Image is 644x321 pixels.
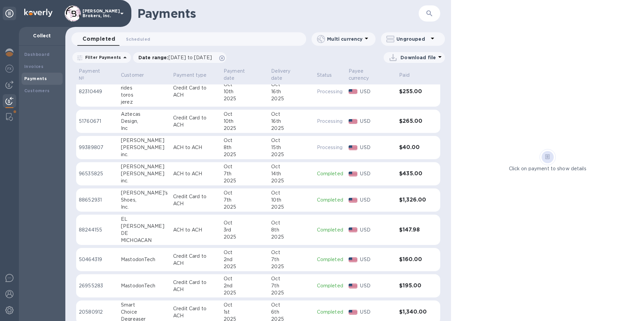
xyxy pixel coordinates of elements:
p: USD [360,309,394,316]
p: Completed [317,309,343,316]
p: Multi currency [327,36,362,42]
div: 2025 [271,125,311,132]
p: Click on payment to show details [509,165,586,172]
p: Credit Card to ACH [173,305,218,319]
div: inc. [121,177,168,184]
img: Foreign exchange [5,65,13,73]
div: 2025 [224,204,266,211]
img: Logo [24,9,53,17]
div: Oct [224,137,266,144]
p: 51760671 [79,118,116,125]
div: Oct [271,301,311,309]
h3: $1,340.00 [399,309,427,315]
h3: $160.00 [399,256,427,263]
div: [PERSON_NAME] [121,170,168,177]
p: Credit Card to ACH [173,84,218,99]
p: Credit Card to ACH [173,193,218,207]
div: 2025 [271,204,311,211]
h1: Payments [137,6,419,21]
p: Payment № [79,68,107,82]
div: Oct [224,249,266,256]
div: Smart [121,301,168,309]
div: Oct [224,163,266,170]
p: Completed [317,256,343,263]
div: [PERSON_NAME] [121,223,168,230]
div: 7th [271,256,311,263]
div: [PERSON_NAME]'s [121,189,168,197]
div: 3rd [224,226,266,234]
p: 96535825 [79,170,116,177]
div: 8th [271,226,311,234]
p: Processing [317,88,343,95]
img: USD [349,227,358,232]
span: Scheduled [126,36,150,43]
p: Ungrouped [396,36,428,42]
p: [PERSON_NAME] Brokers, Inc. [83,9,116,18]
div: 10th [224,118,266,125]
div: Oct [271,275,311,282]
p: Download file [400,54,436,61]
b: Customers [24,88,50,93]
div: 1st [224,309,266,316]
div: Oct [271,219,311,226]
p: Paid [399,72,410,79]
p: Payment type [173,72,207,79]
div: MICHOACAN [121,237,168,244]
p: USD [360,256,394,263]
p: Status [317,72,332,79]
div: 16th [271,118,311,125]
p: USD [360,144,394,151]
p: USD [360,282,394,289]
div: [PERSON_NAME] [121,163,168,170]
p: Completed [317,226,343,234]
div: Oct [224,219,266,226]
p: 88652931 [79,197,116,204]
div: 2025 [224,289,266,296]
div: toros [121,92,168,99]
div: DE [121,230,168,237]
div: Oct [271,189,311,197]
div: 15th [271,144,311,151]
p: 82310449 [79,88,116,95]
div: Oct [224,111,266,118]
div: Oct [271,163,311,170]
div: 2025 [271,263,311,270]
p: USD [360,226,394,234]
p: USD [360,118,394,125]
p: Delivery date [271,68,302,82]
span: Payment date [224,68,266,82]
div: EL [121,216,168,223]
p: Credit Card to ACH [173,279,218,293]
div: 2025 [224,125,266,132]
img: USD [349,89,358,94]
div: Choice [121,309,168,316]
p: Completed [317,197,343,204]
span: Payee currency [349,68,394,82]
p: 50464319 [79,256,116,263]
div: Oct [224,189,266,197]
span: Payment № [79,68,116,82]
div: [PERSON_NAME] [121,137,168,144]
div: 2025 [271,234,311,241]
span: Delivery date [271,68,311,82]
b: Invoices [24,64,43,69]
p: Date range : [138,54,215,61]
p: 88244155 [79,226,116,234]
div: Inc. [121,204,168,211]
div: Aztecas [121,111,168,118]
div: jerez [121,99,168,106]
div: Design, [121,118,168,125]
div: 2025 [224,177,266,184]
div: 7th [224,197,266,204]
div: 2nd [224,282,266,289]
div: Oct [271,111,311,118]
div: 14th [271,170,311,177]
p: Completed [317,282,343,289]
div: Oct [271,249,311,256]
img: USD [349,257,358,262]
h3: $147.98 [399,227,427,233]
span: [DATE] to [DATE] [168,55,212,60]
div: 7th [224,170,266,177]
div: 16th [271,88,311,95]
p: Payee currency [349,68,385,82]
